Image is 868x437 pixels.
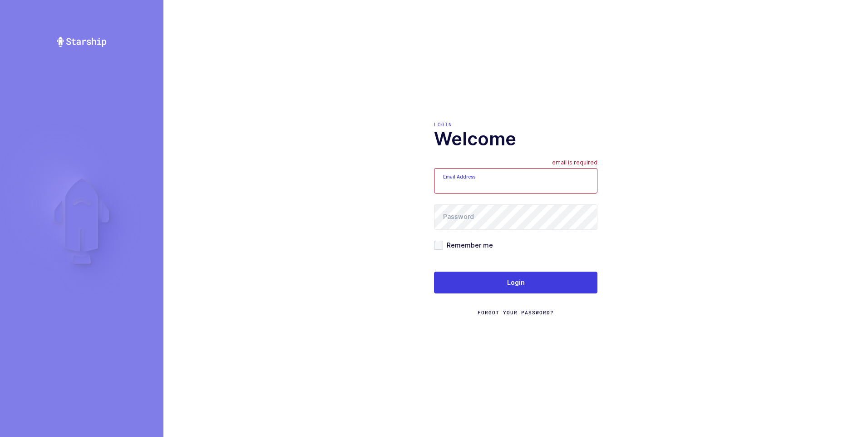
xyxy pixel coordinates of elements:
span: Remember me [443,241,493,249]
img: Starship [56,36,107,47]
a: Forgot Your Password? [478,309,554,316]
div: email is required [552,159,597,168]
h1: Welcome [434,128,597,150]
div: Login [434,121,597,128]
input: Password [434,204,597,230]
input: Email Address [434,168,597,194]
button: Login [434,272,597,293]
span: Login [507,278,525,287]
